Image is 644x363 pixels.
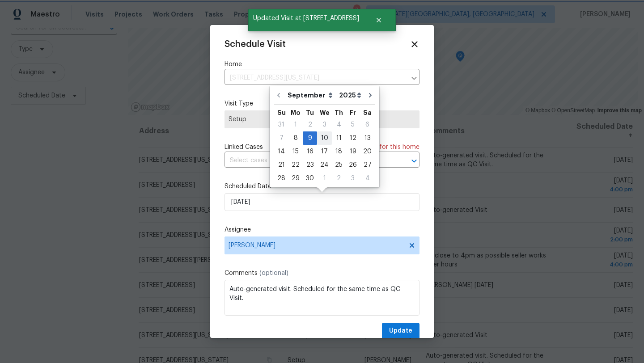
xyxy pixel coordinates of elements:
[225,193,419,211] input: M/D/YYYY
[274,118,288,131] div: Sun Aug 31 2025
[288,145,303,158] div: Mon Sep 15 2025
[303,131,317,145] div: Tue Sep 09 2025
[229,115,415,124] span: Setup
[285,89,337,102] select: Month
[303,145,317,158] div: Tue Sep 16 2025
[332,145,346,158] div: Thu Sep 18 2025
[225,225,419,234] label: Assignee
[360,118,375,131] div: 6
[363,110,372,116] abbr: Saturday
[225,182,419,191] label: Scheduled Date
[303,158,317,172] div: Tue Sep 23 2025
[346,159,360,171] div: 26
[332,159,346,171] div: 25
[229,242,404,249] span: [PERSON_NAME]
[346,145,360,158] div: 19
[332,145,346,158] div: 18
[317,132,332,144] div: 10
[272,86,285,104] button: Go to previous month
[410,39,419,49] span: Close
[225,40,286,49] span: Schedule Visit
[317,172,332,185] div: 1
[360,158,375,172] div: Sat Sep 27 2025
[225,60,419,69] label: Home
[360,145,375,158] div: Sat Sep 20 2025
[225,143,263,152] span: Linked Cases
[360,131,375,145] div: Sat Sep 13 2025
[317,118,332,131] div: Wed Sep 03 2025
[274,158,288,172] div: Sun Sep 21 2025
[332,172,346,185] div: 2
[317,158,332,172] div: Wed Sep 24 2025
[288,172,303,185] div: Mon Sep 29 2025
[274,159,288,171] div: 21
[346,118,360,131] div: Fri Sep 05 2025
[277,110,286,116] abbr: Sunday
[317,159,332,171] div: 24
[346,131,360,145] div: Fri Sep 12 2025
[346,132,360,144] div: 12
[408,155,420,167] button: Open
[225,154,394,168] input: Select cases
[288,158,303,172] div: Mon Sep 22 2025
[225,99,419,108] label: Visit Type
[225,71,406,85] input: Enter in an address
[317,145,332,158] div: 17
[332,158,346,172] div: Thu Sep 25 2025
[259,270,288,276] span: (optional)
[274,145,288,158] div: Sun Sep 14 2025
[274,132,288,144] div: 7
[389,325,412,337] span: Update
[335,110,343,116] abbr: Thursday
[337,89,364,102] select: Year
[225,269,419,278] label: Comments
[317,145,332,158] div: Wed Sep 17 2025
[274,172,288,185] div: Sun Sep 28 2025
[346,172,360,185] div: 3
[360,118,375,131] div: Sat Sep 06 2025
[225,280,419,316] textarea: Auto-generated visit. Scheduled for the same time as QC Visit.
[288,118,303,131] div: 1
[346,172,360,185] div: Fri Oct 03 2025
[288,145,303,158] div: 15
[350,110,356,116] abbr: Friday
[248,9,364,28] span: Updated Visit at [STREET_ADDRESS]
[364,86,377,104] button: Go to next month
[317,131,332,145] div: Wed Sep 10 2025
[346,158,360,172] div: Fri Sep 26 2025
[360,172,375,185] div: 4
[274,131,288,145] div: Sun Sep 07 2025
[320,110,330,116] abbr: Wednesday
[332,131,346,145] div: Thu Sep 11 2025
[288,118,303,131] div: Mon Sep 01 2025
[303,172,317,185] div: Tue Sep 30 2025
[291,110,301,116] abbr: Monday
[288,172,303,185] div: 29
[306,110,314,116] abbr: Tuesday
[288,132,303,144] div: 8
[303,159,317,171] div: 23
[346,145,360,158] div: Fri Sep 19 2025
[364,11,394,29] button: Close
[360,172,375,185] div: Sat Oct 04 2025
[360,132,375,144] div: 13
[332,118,346,131] div: 4
[303,172,317,185] div: 30
[303,118,317,131] div: 2
[360,145,375,158] div: 20
[332,118,346,131] div: Thu Sep 04 2025
[317,172,332,185] div: Wed Oct 01 2025
[332,172,346,185] div: Thu Oct 02 2025
[317,118,332,131] div: 3
[303,145,317,158] div: 16
[332,132,346,144] div: 11
[288,159,303,171] div: 22
[346,118,360,131] div: 5
[274,145,288,158] div: 14
[303,118,317,131] div: Tue Sep 02 2025
[360,159,375,171] div: 27
[288,131,303,145] div: Mon Sep 08 2025
[274,172,288,185] div: 28
[382,323,419,339] button: Update
[274,118,288,131] div: 31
